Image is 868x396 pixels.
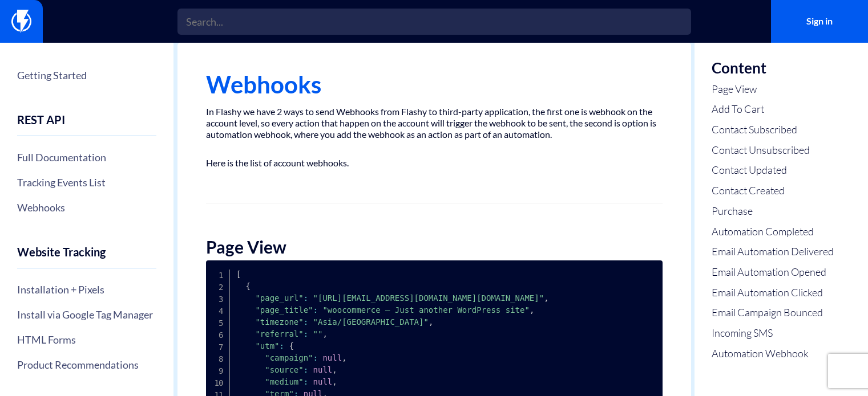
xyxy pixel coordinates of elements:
a: Contact Updated [712,163,834,178]
span: : [304,329,308,338]
input: Search... [177,9,691,35]
span: null [313,377,333,386]
span: "medium" [265,377,303,386]
h4: Website Tracking [17,246,156,268]
a: Installation + Pixels [17,280,156,299]
span: , [332,377,337,386]
span: : [304,365,308,374]
a: Tracking Events List [17,173,156,192]
a: Automation Webhook [712,346,834,361]
span: , [544,293,548,303]
a: Getting Started [17,66,156,85]
span: "timezone" [255,317,303,326]
a: Full Documentation [17,148,156,167]
span: "utm" [255,341,279,350]
span: : [313,305,318,315]
a: Webhooks [17,198,156,217]
a: HTML Forms [17,330,156,349]
span: , [530,305,534,315]
span: "referral" [255,329,303,338]
span: null [313,365,333,374]
a: Install via Google Tag Manager [17,305,156,324]
span: { [289,341,293,350]
span: , [342,353,346,362]
span: : [280,341,284,350]
a: Product Recommendations [17,355,156,374]
span: : [304,293,308,303]
a: Email Automation Delivered [712,244,834,259]
span: , [429,317,433,326]
p: In Flashy we have 2 ways to send Webhooks from Flashy to third-party application, the first one i... [206,106,663,140]
span: [ [236,270,241,279]
span: null [322,353,342,362]
span: "Asia/[GEOGRAPHIC_DATA]" [313,317,429,326]
span: : [304,377,308,386]
span: "source" [265,365,303,374]
span: "page_title" [255,305,313,315]
span: , [322,329,327,338]
p: Here is the list of account webhooks. [206,157,663,169]
a: Purchase [712,204,834,219]
a: Email Campaign Bounced [712,305,834,320]
a: Page View [712,82,834,97]
a: Add To Cart [712,102,834,117]
span: : [304,317,308,326]
span: , [332,365,337,374]
span: "campaign" [265,353,313,362]
span: "[URL][EMAIL_ADDRESS][DOMAIN_NAME][DOMAIN_NAME]" [313,293,544,303]
a: Email Automation Opened [712,265,834,280]
a: Automation Completed [712,224,834,239]
h4: REST API [17,113,156,136]
h1: Webhooks [206,71,663,97]
span: : [313,353,318,362]
span: "woocommerce – Just another WordPress site" [322,305,529,315]
h3: Content [712,60,834,76]
a: Contact Unsubscribed [712,143,834,158]
a: Contact Subscribed [712,123,834,137]
strong: Page View [206,236,286,257]
a: Contact Created [712,183,834,198]
span: { [246,281,251,291]
span: "page_url" [255,293,303,303]
a: Email Automation Clicked [712,285,834,300]
a: Incoming SMS [712,326,834,341]
span: "" [313,329,323,338]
